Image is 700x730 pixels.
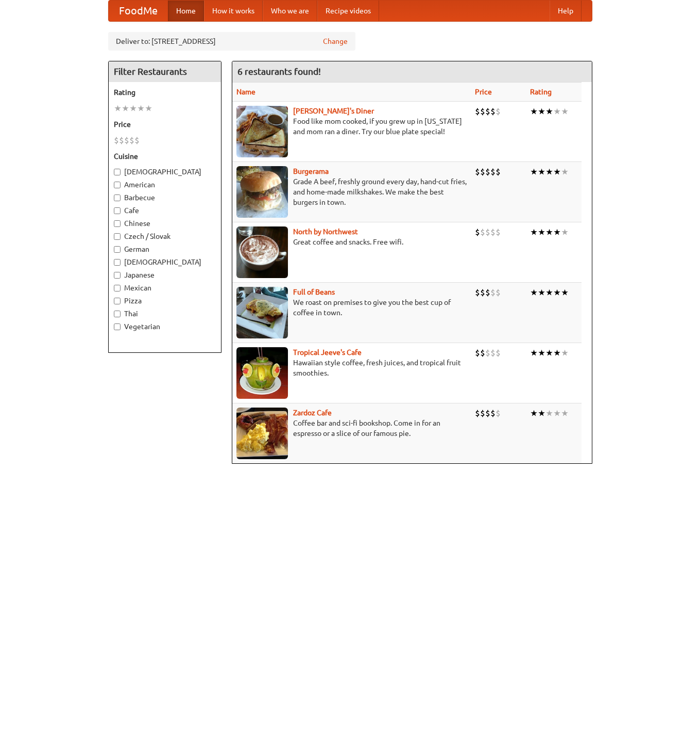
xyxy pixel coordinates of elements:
[114,231,216,241] label: Czech / Slovak
[293,288,335,296] a: Full of Beans
[490,287,496,298] li: $
[122,103,129,114] li: ★
[538,166,545,177] li: ★
[496,287,501,298] li: $
[114,283,216,293] label: Mexican
[236,358,467,378] p: Hawaiian style coffee, fresh juices, and tropical fruit smoothies.
[236,176,467,207] p: Grade A beef, freshly ground every day, hand-cut fries, and home-made milkshakes. We make the bes...
[109,61,221,82] h4: Filter Restaurants
[475,226,480,238] li: $
[480,106,485,117] li: $
[530,88,552,96] a: Rating
[137,103,145,114] li: ★
[293,228,358,236] a: North by Northwest
[114,180,216,190] label: American
[545,408,553,419] li: ★
[114,246,121,253] input: German
[114,309,216,319] label: Thai
[293,107,374,115] a: [PERSON_NAME]'s Diner
[475,166,480,177] li: $
[475,287,480,298] li: $
[236,106,288,157] img: sallys.jpg
[475,106,480,117] li: $
[496,408,501,419] li: $
[114,220,121,227] input: Chinese
[490,347,496,359] li: $
[545,106,553,117] li: ★
[553,226,561,238] li: ★
[114,218,216,229] label: Chinese
[561,166,569,177] li: ★
[263,1,317,21] a: Who we are
[114,135,119,146] li: $
[530,287,538,298] li: ★
[109,1,168,21] a: FoodMe
[480,166,485,177] li: $
[561,408,569,419] li: ★
[114,259,121,266] input: [DEMOGRAPHIC_DATA]
[561,347,569,359] li: ★
[480,226,485,238] li: $
[480,287,485,298] li: $
[236,287,288,338] img: beans.jpg
[496,226,501,238] li: $
[490,408,496,419] li: $
[237,67,321,76] ng-pluralize: 6 restaurants found!
[129,103,137,114] li: ★
[545,287,553,298] li: ★
[561,106,569,117] li: ★
[485,287,490,298] li: $
[114,321,216,332] label: Vegetarian
[114,207,121,214] input: Cafe
[485,408,490,419] li: $
[293,409,332,417] a: Zardoz Cafe
[168,1,204,21] a: Home
[496,166,501,177] li: $
[114,182,121,188] input: American
[236,226,288,278] img: north.jpg
[553,347,561,359] li: ★
[236,237,467,247] p: Great coffee and snacks. Free wifi.
[480,347,485,359] li: $
[538,287,545,298] li: ★
[550,1,582,21] a: Help
[538,408,545,419] li: ★
[114,119,216,129] h5: Price
[236,88,255,96] a: Name
[114,194,121,201] input: Barbecue
[538,226,545,238] li: ★
[114,244,216,254] label: German
[475,347,480,359] li: $
[530,226,538,238] li: ★
[545,166,553,177] li: ★
[485,106,490,117] li: $
[124,135,129,146] li: $
[119,135,124,146] li: $
[114,257,216,267] label: [DEMOGRAPHIC_DATA]
[114,298,121,304] input: Pizza
[134,135,140,146] li: $
[553,166,561,177] li: ★
[129,135,134,146] li: $
[114,285,121,291] input: Mexican
[114,169,121,175] input: [DEMOGRAPHIC_DATA]
[490,106,496,117] li: $
[114,151,216,161] h5: Cuisine
[553,408,561,419] li: ★
[480,408,485,419] li: $
[114,192,216,203] label: Barbecue
[553,106,561,117] li: ★
[545,347,553,359] li: ★
[561,287,569,298] li: ★
[114,323,121,330] input: Vegetarian
[475,88,492,96] a: Price
[236,347,288,399] img: jeeves.jpg
[496,106,501,117] li: $
[114,205,216,216] label: Cafe
[293,348,362,356] a: Tropical Jeeve's Cafe
[114,167,216,177] label: [DEMOGRAPHIC_DATA]
[485,166,490,177] li: $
